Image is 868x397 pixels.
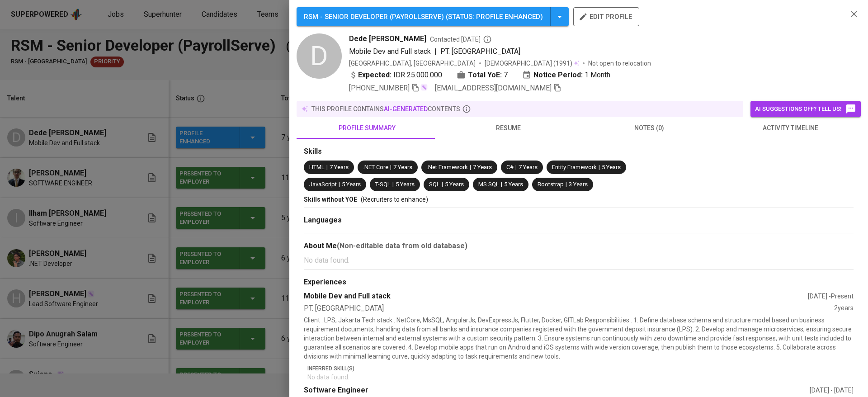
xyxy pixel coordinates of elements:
[337,241,467,250] b: (Non-editable data from old database)
[443,123,573,134] span: resume
[342,181,361,188] span: 5 Years
[420,84,428,91] img: magic_wand.svg
[445,181,464,188] span: 5 Years
[602,164,621,170] span: 5 Years
[533,70,583,80] b: Notice Period:
[434,46,437,57] span: |
[304,303,834,314] div: PT. [GEOGRAPHIC_DATA]
[725,123,855,134] span: activity timeline
[307,364,854,373] p: Inferred Skill(s)
[349,59,476,68] div: [GEOGRAPHIC_DATA], [GEOGRAPHIC_DATA]
[552,164,597,170] span: Entity Framework
[384,105,428,113] span: AI-generated
[573,7,639,26] button: edit profile
[504,181,523,188] span: 5 Years
[468,70,502,80] b: Total YoE:
[349,33,426,44] span: Dede [PERSON_NAME]
[393,164,412,170] span: 7 Years
[302,123,432,134] span: profile summary
[834,303,854,314] div: 2 years
[363,164,388,170] span: .NET Core
[483,35,492,44] svg: By Batam recruiter
[304,316,854,361] p: Client : LPS, Jakarta Tech stack : NetCore, MsSQL, AngularJs, DevExpressJs, Flutter, Docker, GITL...
[309,164,325,170] span: HTML
[375,181,391,188] span: T-SQL
[566,180,567,189] span: |
[304,215,854,226] div: Languages
[339,180,340,189] span: |
[588,59,651,68] p: Not open to relocation
[349,84,410,92] span: [PHONE_NUMBER]
[501,180,502,189] span: |
[304,255,854,266] p: No data found.
[304,277,854,288] div: Experiences
[297,7,569,26] button: RSM - SENIOR DEVELOPER (PAYROLLSERVE) (STATUS: Profile Enhanced)
[519,164,538,170] span: 7 Years
[442,180,443,189] span: |
[446,13,543,21] span: ( STATUS : Profile Enhanced )
[808,292,854,301] div: [DATE] - Present
[810,386,854,395] div: [DATE] - [DATE]
[580,11,632,23] span: edit profile
[304,13,444,21] span: RSM - SENIOR DEVELOPER (PAYROLLSERVE)
[297,33,342,79] div: D
[478,181,499,188] span: MS SQL
[750,101,861,117] button: AI suggestions off? Tell us!
[390,163,392,172] span: |
[304,147,854,157] div: Skills
[309,181,337,188] span: JavaScript
[538,181,564,188] span: Bootstrap
[304,241,854,251] div: About Me
[573,13,639,20] a: edit profile
[485,59,553,68] span: [DEMOGRAPHIC_DATA]
[506,164,514,170] span: C#
[358,70,392,80] b: Expected:
[485,59,579,68] div: (1991)
[427,164,468,170] span: .Net Framework
[361,196,428,203] span: (Recruiters to enhance)
[440,47,520,56] span: PT. [GEOGRAPHIC_DATA]
[429,181,440,188] span: SQL
[396,181,415,188] span: 5 Years
[430,35,492,44] span: Contacted [DATE]
[522,70,610,80] div: 1 Month
[349,47,431,56] span: Mobile Dev and Full stack
[470,163,471,172] span: |
[569,181,588,188] span: 3 Years
[307,373,854,382] p: No data found.
[599,163,600,172] span: |
[311,104,460,113] p: this profile contains contents
[435,84,552,92] span: [EMAIL_ADDRESS][DOMAIN_NAME]
[515,163,517,172] span: |
[304,291,808,302] div: Mobile Dev and Full stack
[304,385,810,396] div: Software Engineer
[755,104,856,114] span: AI suggestions off? Tell us!
[504,70,508,80] span: 7
[584,123,714,134] span: notes (0)
[473,164,492,170] span: 7 Years
[326,163,328,172] span: |
[392,180,394,189] span: |
[349,70,442,80] div: IDR 25.000.000
[304,196,357,203] span: Skills without YOE
[330,164,349,170] span: 7 Years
